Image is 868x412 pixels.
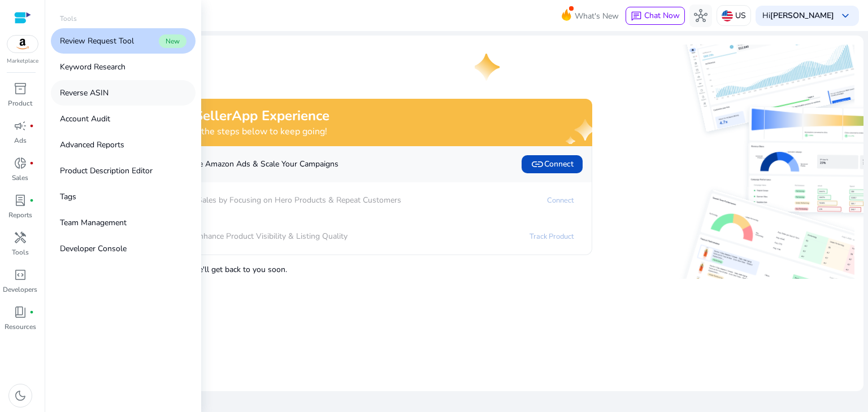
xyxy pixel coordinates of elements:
[99,108,329,124] h2: Maximize your SellerApp Experience
[762,12,834,20] p: Hi
[631,11,642,22] span: chat
[14,389,27,402] span: dark_mode
[14,119,27,133] span: campaign
[14,156,27,170] span: donut_small
[575,6,619,26] span: What's New
[14,305,27,319] span: book_4
[14,135,27,146] p: Ads
[29,124,34,128] span: fiber_manual_record
[538,191,583,209] a: Connect
[60,35,134,47] p: Review Request Tool
[116,230,348,242] p: Enhance Product Visibility & Listing Quality
[29,310,34,314] span: fiber_manual_record
[839,9,852,23] span: keyboard_arrow_down
[7,57,38,65] p: Marketplace
[60,139,124,151] p: Advanced Reports
[60,243,127,255] p: Developer Console
[475,54,502,81] img: one-star.svg
[60,165,153,177] p: Product Description Editor
[531,157,574,171] span: Connect
[60,191,76,203] p: Tags
[29,198,34,203] span: fiber_manual_record
[8,210,32,220] p: Reports
[644,10,680,21] span: Chat Now
[116,158,338,170] p: Automate Amazon Ads & Scale Your Campaigns
[12,247,29,257] p: Tools
[86,259,592,275] p: , and we'll get back to you soon.
[60,217,127,229] p: Team Management
[14,194,27,207] span: lab_profile
[5,322,36,332] p: Resources
[7,36,38,52] img: amazon.svg
[159,34,186,48] span: New
[3,284,37,295] p: Developers
[12,173,28,183] p: Sales
[14,231,27,244] span: handyman
[531,157,544,171] span: link
[14,82,27,95] span: inventory_2
[99,126,329,137] h4: Almost there! Complete the steps below to keep going!
[722,10,733,21] img: us.svg
[770,10,834,21] b: [PERSON_NAME]
[694,9,708,23] span: hub
[60,113,110,125] p: Account Audit
[60,87,108,99] p: Reverse ASIN
[522,155,583,173] button: linkConnect
[626,7,685,25] button: chatChat Now
[60,61,125,73] p: Keyword Research
[14,268,27,282] span: code_blocks
[29,161,34,165] span: fiber_manual_record
[520,227,583,246] a: Track Product
[116,194,401,206] p: Boost Sales by Focusing on Hero Products & Repeat Customers
[60,14,77,24] p: Tools
[735,6,746,25] p: US
[689,5,712,27] button: hub
[8,98,32,108] p: Product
